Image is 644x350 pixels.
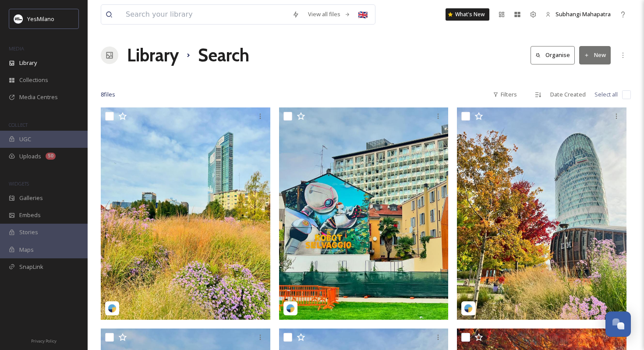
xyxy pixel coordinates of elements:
a: Library [127,42,179,68]
span: Uploads [19,152,41,161]
div: 🇬🇧 [355,7,371,22]
h1: Search [198,42,249,68]
span: COLLECT [9,121,28,128]
button: Organise [531,46,575,64]
img: dilecippy-18256242370252964.jpg [457,107,626,320]
span: Privacy Policy [31,338,57,344]
span: WIDGETS [9,180,29,187]
input: Search your library [121,5,288,24]
a: What's New [446,8,489,21]
span: 8 file s [101,90,115,99]
img: dilecippy-17899698959982803.jpg [279,107,449,320]
span: MEDIA [9,45,24,52]
img: dilecippy-18043225031491771.jpg [101,107,270,320]
a: Organise [531,46,579,64]
img: snapsea-logo.png [108,304,117,313]
span: Select all [594,90,618,99]
span: Maps [19,246,34,254]
a: Subhangi Mahapatra [541,6,615,23]
a: Privacy Policy [31,335,57,346]
img: Logo%20YesMilano%40150x.png [14,14,23,23]
span: YesMilano [27,15,54,23]
span: Subhangi Mahapatra [556,10,611,18]
span: Collections [19,76,48,84]
span: Media Centres [19,93,58,101]
span: Library [19,59,37,67]
button: Open Chat [605,311,631,337]
button: New [579,46,611,64]
img: snapsea-logo.png [464,304,473,313]
div: Date Created [546,86,590,103]
span: UGC [19,135,31,143]
span: Galleries [19,194,43,202]
span: SnapLink [19,263,43,271]
img: snapsea-logo.png [286,304,295,313]
div: 50 [46,153,56,160]
span: Embeds [19,211,41,219]
div: Filters [488,86,521,103]
span: Stories [19,228,38,236]
a: View all files [304,6,355,23]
